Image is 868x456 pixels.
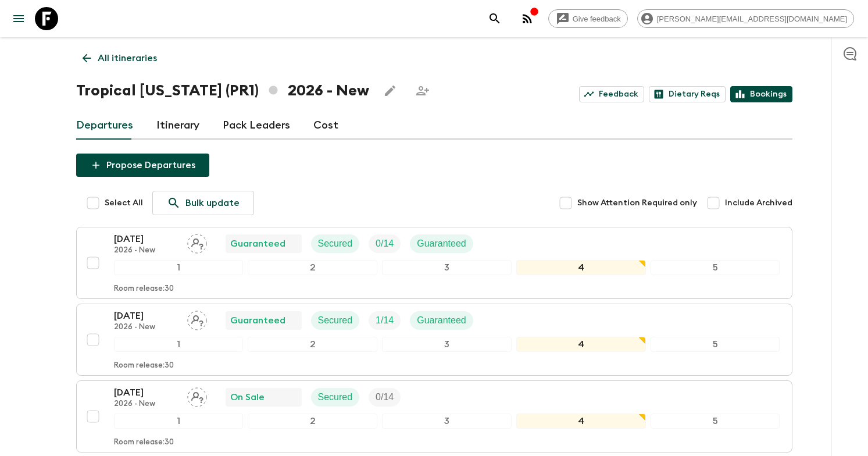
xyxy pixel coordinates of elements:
[577,197,697,209] span: Show Attention Required only
[318,390,353,404] p: Secured
[651,414,780,429] div: 5
[114,414,244,429] div: 1
[311,311,360,330] div: Secured
[376,237,394,251] p: 0 / 14
[76,304,792,376] button: [DATE]2026 - NewAssign pack leaderGuaranteedSecuredTrip FillGuaranteed12345Room release:30
[248,260,377,275] div: 2
[725,197,792,209] span: Include Archived
[185,196,240,210] p: Bulk update
[651,15,853,23] span: [PERSON_NAME][EMAIL_ADDRESS][DOMAIN_NAME]
[382,260,512,275] div: 3
[114,309,178,323] p: [DATE]
[156,112,199,140] a: Itinerary
[382,414,512,429] div: 3
[76,380,792,453] button: [DATE]2026 - NewAssign pack leaderOn SaleSecuredTrip Fill12345Room release:30
[483,7,506,30] button: search adventures
[76,79,369,102] h1: Tropical [US_STATE] (PR1) 2026 - New
[248,337,377,352] div: 2
[114,246,178,255] p: 2026 - New
[114,337,244,352] div: 1
[76,154,209,177] button: Propose Departures
[579,86,644,102] a: Feedback
[114,386,178,400] p: [DATE]
[730,86,792,102] a: Bookings
[114,438,174,447] p: Room release: 30
[98,51,157,65] p: All itineraries
[223,112,290,140] a: Pack Leaders
[376,390,394,404] p: 0 / 14
[187,237,207,247] span: Assign pack leader
[114,260,244,275] div: 1
[417,237,466,251] p: Guaranteed
[548,9,628,28] a: Give feedback
[318,313,353,327] p: Secured
[230,237,285,251] p: Guaranteed
[230,390,265,404] p: On Sale
[411,79,434,102] span: Share this itinerary
[311,388,360,407] div: Secured
[637,9,854,28] div: [PERSON_NAME][EMAIL_ADDRESS][DOMAIN_NAME]
[76,47,163,70] a: All itineraries
[311,234,360,253] div: Secured
[378,79,402,102] button: Edit this itinerary
[76,112,133,140] a: Departures
[417,313,466,327] p: Guaranteed
[369,388,401,407] div: Trip Fill
[114,323,178,332] p: 2026 - New
[376,313,394,327] p: 1 / 14
[187,314,207,323] span: Assign pack leader
[248,414,377,429] div: 2
[649,86,726,102] a: Dietary Reqs
[651,260,780,275] div: 5
[114,361,174,370] p: Room release: 30
[114,400,178,409] p: 2026 - New
[313,112,338,140] a: Cost
[230,313,285,327] p: Guaranteed
[516,260,646,275] div: 4
[516,337,646,352] div: 4
[76,227,792,299] button: [DATE]2026 - NewAssign pack leaderGuaranteedSecuredTrip FillGuaranteed12345Room release:30
[369,311,401,330] div: Trip Fill
[516,414,646,429] div: 4
[105,197,143,209] span: Select All
[566,15,627,23] span: Give feedback
[114,284,174,294] p: Room release: 30
[152,191,254,215] a: Bulk update
[187,391,207,400] span: Assign pack leader
[7,7,30,30] button: menu
[369,234,401,253] div: Trip Fill
[318,237,353,251] p: Secured
[382,337,512,352] div: 3
[651,337,780,352] div: 5
[114,232,178,246] p: [DATE]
